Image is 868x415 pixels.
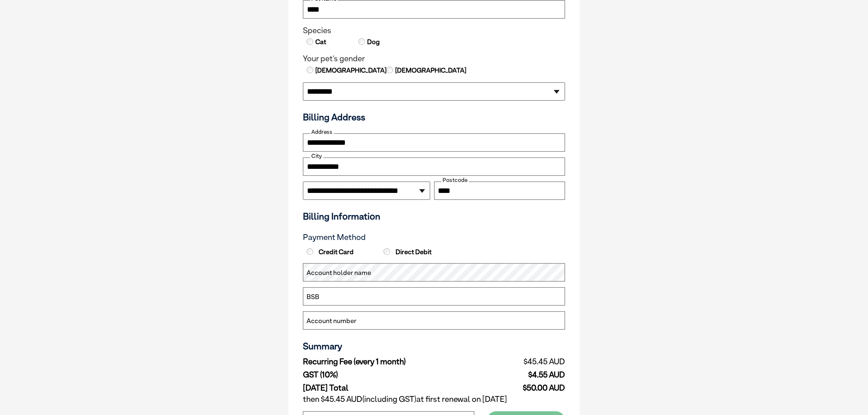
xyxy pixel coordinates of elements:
[384,248,390,255] input: Direct Debit
[303,381,487,393] td: [DATE] Total
[315,66,386,75] label: [DEMOGRAPHIC_DATA]
[487,368,565,381] td: $4.55 AUD
[366,37,380,47] label: Dog
[362,394,416,404] span: (including GST)
[303,26,565,35] legend: Species
[303,341,565,352] h3: Summary
[307,292,319,302] label: BSB
[394,66,466,75] label: [DEMOGRAPHIC_DATA]
[315,37,326,47] label: Cat
[305,248,380,256] label: Credit Card
[487,355,565,368] td: $45.45 AUD
[307,316,357,326] label: Account number
[303,233,565,242] h3: Payment Method
[310,129,334,135] label: Address
[307,248,313,255] input: Credit Card
[303,112,565,123] h3: Billing Address
[303,54,565,63] legend: Your pet's gender
[441,177,469,183] label: Postcode
[303,393,565,406] td: then $45.45 AUD at first renewal on [DATE]
[310,153,323,159] label: City
[303,211,565,222] h3: Billing Information
[307,268,371,278] label: Account holder name
[382,248,457,256] label: Direct Debit
[303,355,487,368] td: Recurring Fee (every 1 month)
[487,381,565,393] td: $50.00 AUD
[303,368,487,381] td: GST (10%)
